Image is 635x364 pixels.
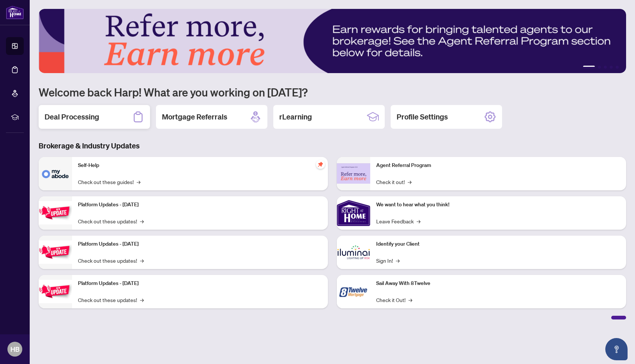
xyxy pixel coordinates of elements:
h2: rLearning [279,112,312,122]
img: Sail Away With 8Twelve [337,275,370,308]
a: Check out these updates!→ [78,296,144,304]
img: Platform Updates - July 21, 2025 [39,201,72,224]
span: → [408,296,412,304]
h3: Brokerage & Industry Updates [39,141,626,151]
img: Platform Updates - June 23, 2025 [39,280,72,303]
p: Self-Help [78,161,322,170]
a: Leave Feedback→ [376,217,420,225]
img: Slide 0 [39,9,626,73]
p: Identify your Client [376,240,620,248]
p: Platform Updates - [DATE] [78,279,322,288]
h2: Deal Processing [45,112,99,122]
h2: Profile Settings [397,112,448,122]
span: → [408,178,411,186]
button: Open asap [605,338,628,360]
span: HB [10,344,20,354]
span: → [140,256,144,265]
p: Sail Away With 8Twelve [376,279,620,288]
h1: Welcome back Harp! What are you working on [DATE]? [39,85,626,99]
img: logo [6,6,24,19]
span: → [396,256,400,265]
button: 3 [604,66,607,69]
a: Check out these updates!→ [78,256,144,265]
span: → [140,217,144,225]
button: 4 [610,66,613,69]
p: Platform Updates - [DATE] [78,240,322,248]
img: Platform Updates - July 8, 2025 [39,240,72,264]
a: Check it Out!→ [376,296,412,304]
a: Check out these updates!→ [78,217,144,225]
p: We want to hear what you think! [376,201,620,209]
a: Check it out!→ [376,178,411,186]
p: Platform Updates - [DATE] [78,201,322,209]
span: pushpin [316,160,325,169]
button: 2 [598,66,601,69]
a: Sign In!→ [376,256,400,265]
img: Agent Referral Program [337,163,370,184]
img: Identify your Client [337,236,370,269]
button: 5 [616,66,619,69]
button: 1 [583,66,595,69]
img: Self-Help [39,157,72,190]
h2: Mortgage Referrals [162,112,227,122]
span: → [417,217,420,225]
p: Agent Referral Program [376,161,620,170]
span: → [140,296,144,304]
img: We want to hear what you think! [337,196,370,230]
span: → [137,178,140,186]
a: Check out these guides!→ [78,178,140,186]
